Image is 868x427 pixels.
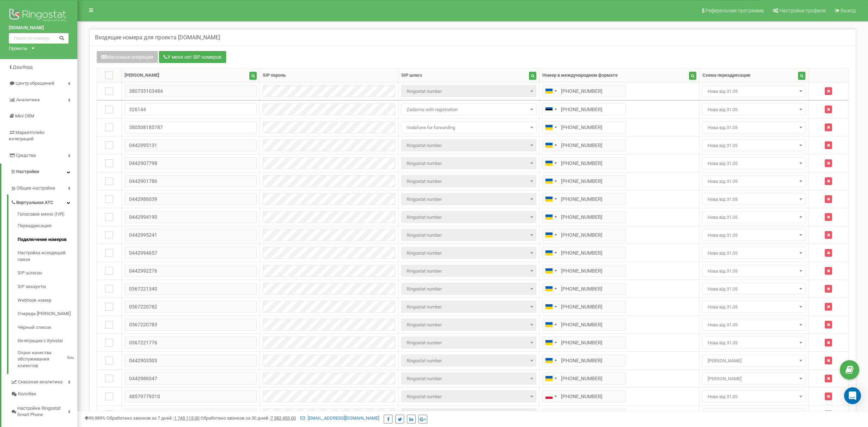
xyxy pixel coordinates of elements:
input: 5123 4567 [542,103,626,115]
span: Настройки [16,169,39,174]
a: SIP аккаунты [18,280,77,294]
span: Нова від 31.05 [702,301,805,313]
span: Обработано звонков за 7 дней : [107,415,199,421]
a: Настройки Ringostat Smart Phone [11,400,77,421]
u: 7 382 453,00 [270,415,296,421]
span: Нова від 31.05 [705,320,803,330]
span: Ringostat number [404,338,534,348]
div: Telephone country code [543,391,559,402]
span: Ringostat number [404,266,534,276]
input: 050 123 4567 [542,85,626,97]
input: 050 123 4567 [542,121,626,133]
span: Сквозная аналитика [18,379,63,385]
div: Telephone country code [543,265,559,276]
span: Реферальная программа [706,8,764,13]
span: Выход [841,8,856,13]
span: Нова від 31.05 [702,408,805,420]
a: [DOMAIN_NAME] [9,25,69,31]
div: [PERSON_NAME] [125,72,159,79]
span: Нова від 31.05 [702,390,805,402]
u: 1 745 115,00 [174,415,199,421]
div: Telephone country code [543,247,559,259]
a: Подключение номеров [18,233,77,247]
div: Telephone country code [543,193,559,205]
div: Номер в международном формате [542,72,618,79]
input: 050 123 4567 [542,372,626,384]
span: Vodafone for forwarding [401,121,536,133]
span: Нова від 31.05 [705,159,803,168]
span: Общие настройки [17,185,55,192]
span: Нова від 31.05 [702,157,805,169]
span: Ringostat number [404,410,534,420]
span: Ringostat number [401,85,536,97]
span: Ringostat number [404,392,534,402]
span: Ringostat number [401,319,536,331]
a: Настройка исходящей связи [18,246,77,266]
span: Ringostat number [404,87,534,96]
div: Telephone country code [543,229,559,241]
span: Нова від 31.05 [705,195,803,204]
span: Ringostat number [401,283,536,295]
span: Средства [16,153,36,158]
input: 050 123 4567 [542,265,626,277]
span: Ringostat number [401,355,536,367]
input: 512 345 678 [542,390,626,402]
span: Нова від 31.05 [705,212,803,222]
input: 050 123 4567 [542,319,626,331]
input: 050 123 4567 [542,175,626,187]
div: Telephone country code [543,176,559,187]
span: Нова від 31.05 [705,248,803,258]
img: Ringostat logo [9,7,69,25]
a: [EMAIL_ADDRESS][DOMAIN_NAME] [300,415,379,421]
span: Ringostat number [404,374,534,384]
a: Интеграция с Kyivstar [18,334,77,348]
span: Ringostat number [401,408,536,420]
span: Нова від 31.05 [702,247,805,259]
input: 050 123 4567 [542,337,626,349]
span: 99,989% [84,415,106,421]
span: Ringostat number [401,337,536,349]
span: Павло Косовський [702,372,805,384]
span: Нова від 31.05 [702,193,805,205]
span: Ringostat number [404,284,534,294]
span: Павло Косовський [705,374,803,384]
span: Нова від 31.05 [702,121,805,133]
span: Ringostat number [404,248,534,258]
span: Нова від 31.05 [702,85,805,97]
a: Очередь [PERSON_NAME] [18,307,77,321]
a: Чёрный список [18,321,77,334]
span: Ringostat number [404,230,534,240]
div: Проекты [9,45,27,52]
div: Telephone country code [543,211,559,223]
div: Telephone country code [543,158,559,169]
span: Zadarma with registration [401,103,536,115]
span: Нова від 31.05 [702,175,805,187]
div: Telephone country code [543,85,559,97]
span: Ringostat number [401,390,536,402]
span: Нова від 31.05 [705,87,803,96]
a: Переадресация [18,219,77,233]
div: Open Intercom Messenger [844,387,861,404]
input: 050 123 4567 [542,355,626,367]
div: Telephone country code [543,337,559,348]
span: Ringostat number [401,211,536,223]
span: Коллбек [18,391,36,397]
span: Ringostat number [404,141,534,151]
span: Ringostat number [404,159,534,168]
span: Нова від 31.05 [705,284,803,294]
span: Нова від 31.05 [705,141,803,151]
span: Ringostat number [401,301,536,313]
div: Telephone country code [543,409,559,420]
a: Опрос качества обслуживания клиентовBeta [18,348,77,369]
div: Telephone country code [543,319,559,330]
div: SIP шлюз [401,72,422,79]
h5: Входящие номера для проекта [DOMAIN_NAME] [95,34,220,41]
button: У меня нет SIP номеров [159,51,226,63]
a: Виртуальная АТС [11,195,77,209]
span: Ringostat number [401,265,536,277]
span: Ringostat number [404,320,534,330]
span: Нова від 31.05 [702,283,805,295]
span: Нова від 31.05 [705,338,803,348]
div: Telephone country code [543,140,559,151]
span: Нова від 31.05 [702,103,805,115]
